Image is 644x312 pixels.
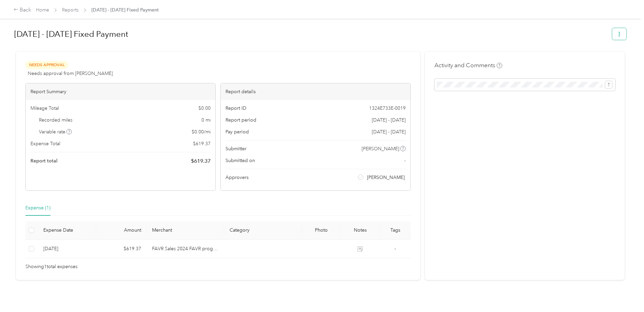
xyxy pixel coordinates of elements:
span: Submitter [226,145,246,152]
div: Report Summary [26,83,215,100]
th: Notes [341,221,380,240]
td: - [380,240,411,258]
span: - [394,246,396,252]
h4: Activity and Comments [434,61,502,70]
td: $619.37 [96,240,147,258]
span: [DATE] - [DATE] Fixed Payment [91,6,159,14]
span: [PERSON_NAME] [362,145,399,152]
span: Variable rate [39,128,72,135]
span: $ 619.37 [193,140,211,147]
th: Tags [380,221,411,240]
span: [DATE] - [DATE] [372,128,406,135]
span: Submitted on [226,157,255,164]
span: [DATE] - [DATE] [372,116,406,124]
iframe: Everlance-gr Chat Button Frame [606,274,644,312]
th: Amount [96,221,147,240]
span: Needs Approval [25,61,68,69]
td: FAVR Sales 2024 FAVR program [147,240,224,258]
span: Pay period [226,128,249,135]
th: Photo [302,221,341,240]
div: Report details [221,83,410,100]
span: 1324E733E-0019 [369,105,406,112]
span: Report total [30,157,58,164]
a: Home [36,7,49,13]
span: 0 mi [201,116,211,124]
th: Merchant [147,221,224,240]
th: Expense Date [38,221,96,240]
span: Mileage Total [30,105,59,112]
div: Expense (1) [25,204,50,212]
span: Approvers [226,174,249,181]
span: Showing 1 total expenses [25,263,78,270]
span: Report ID [226,105,246,112]
td: 9-2-2025 [38,240,96,258]
h1: Aug 1 - 31, 2025 Fixed Payment [14,26,607,42]
th: Category [224,221,302,240]
span: Recorded miles [39,116,72,124]
span: $ 0.00 / mi [192,128,211,135]
div: Tags [385,227,405,233]
span: $ 619.37 [191,157,211,165]
span: Expense Total [30,140,60,147]
a: Reports [62,7,79,13]
span: - [404,157,406,164]
div: Back [14,6,31,14]
span: Needs approval from [PERSON_NAME] [28,70,113,77]
span: Report period [226,116,256,124]
span: $ 0.00 [198,105,211,112]
span: [PERSON_NAME] [367,174,405,181]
